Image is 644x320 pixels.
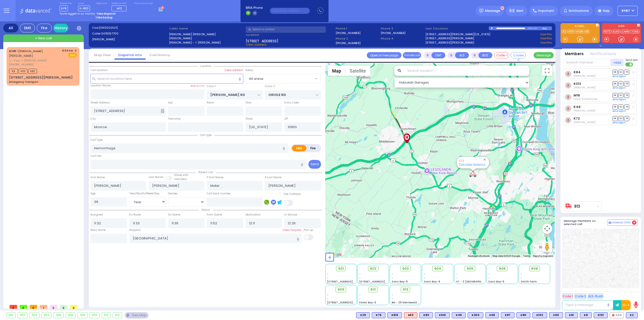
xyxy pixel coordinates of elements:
span: SO [618,104,623,109]
span: Phone 3 [381,26,424,31]
button: Members [565,51,584,57]
label: Back Home [91,228,106,232]
span: Phone 2 [336,37,379,41]
span: 0 [60,305,67,309]
div: 913 [113,312,122,318]
span: - [359,297,361,301]
label: Location Name [91,84,110,88]
button: ALS [455,52,469,58]
div: 906 [66,312,75,318]
div: K541 [435,312,450,318]
button: BUS [478,52,492,58]
span: [STREET_ADDRESS][PERSON_NAME] [327,280,375,283]
div: K8 [580,312,592,318]
span: 0 [70,305,77,309]
span: Alert [516,9,524,13]
span: 0 [20,305,27,309]
button: Message [534,52,554,58]
a: [PERSON_NAME] [9,49,43,53]
span: Status [199,208,213,212]
span: Yitzchok Ekstein [574,120,595,124]
label: Fire units on call [134,2,153,5]
span: 0 [30,305,37,309]
span: TR [624,81,629,86]
label: On Scene [168,213,180,217]
div: BLS [435,312,450,318]
div: BLS [485,312,499,318]
label: Destination [246,213,261,217]
div: K54 [610,312,624,318]
input: Search a contact [246,26,326,33]
a: K101 [568,30,575,33]
a: KYD8 [575,30,584,33]
span: - [327,297,329,301]
a: 913 [574,204,580,208]
span: 8:54 PM [62,49,73,53]
span: - [327,293,329,297]
span: Sanz Bay-5 [488,280,504,283]
label: Dispatcher [60,2,72,5]
span: All areas [249,76,263,81]
span: DR [613,93,618,98]
div: K2 [626,312,638,318]
div: BLS [452,312,466,318]
div: 901 [7,312,15,318]
label: Last 3 location [425,26,489,31]
div: BLS [468,312,483,318]
a: KJFD [612,30,620,33]
span: Berish Weiser [574,86,595,89]
span: DR [613,104,618,109]
button: Notifications [590,51,616,57]
div: K87 [501,312,514,318]
div: 909 [90,312,99,318]
label: Floor [246,101,252,105]
button: Close [482,157,487,162]
label: [PERSON_NAME] [92,37,167,42]
span: 902 [370,266,376,271]
span: SO [618,70,623,75]
span: [STREET_ADDRESS][PERSON_NAME] [359,280,407,283]
button: Send [308,160,321,169]
span: K101 [19,69,27,74]
a: Send again [613,86,626,89]
div: K61 [565,312,578,318]
span: TR [624,70,629,75]
label: Lines [78,2,90,5]
button: 10-4 [621,300,631,310]
div: K49 [452,312,466,318]
label: En Route [129,213,141,217]
a: FD72 [603,30,612,33]
button: +Add [611,59,624,66]
span: AT - 2 [GEOGRAPHIC_DATA] [456,280,493,283]
div: [STREET_ADDRESS][PERSON_NAME] [9,75,73,80]
div: K69 [485,312,499,318]
span: Sanz Bay-6 [392,280,408,283]
div: EMS [20,24,35,32]
label: Township [168,117,181,121]
span: Send text [625,58,638,62]
label: [PERSON_NAME] [PERSON_NAME] [169,32,244,37]
div: 902 [18,312,27,318]
span: 1 [40,305,47,309]
span: [PERSON_NAME] [9,54,33,58]
label: Apt [168,101,173,105]
span: [STREET_ADDRESS][PERSON_NAME] [327,301,375,304]
span: SO [618,93,623,98]
span: Patient info [196,170,216,174]
input: Search location [404,66,530,76]
input: (000)000-00000 [270,8,310,14]
img: Google [327,251,343,258]
button: UNIT [431,52,445,58]
a: Use this [540,32,552,37]
span: Call type [197,133,214,137]
span: Help [603,9,610,13]
span: - [424,272,425,276]
div: K76 [372,312,385,318]
span: M12 [117,6,122,10]
label: Location [246,33,334,37]
a: K2 [562,30,567,33]
a: Open this area in Google Maps (opens a new window) [327,251,343,258]
div: All [3,24,18,32]
div: ALS [404,312,417,318]
span: 905 [467,266,473,271]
